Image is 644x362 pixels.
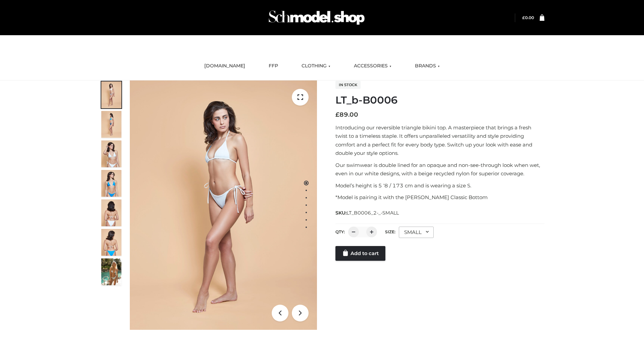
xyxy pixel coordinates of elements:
p: *Model is pairing it with the [PERSON_NAME] Classic Bottom [335,193,544,202]
a: Add to cart [335,246,385,261]
img: ArielClassicBikiniTop_CloudNine_AzureSky_OW114ECO_1-scaled.jpg [101,81,121,108]
label: Size: [385,229,395,234]
img: ArielClassicBikiniTop_CloudNine_AzureSky_OW114ECO_4-scaled.jpg [101,170,121,197]
img: ArielClassicBikiniTop_CloudNine_AzureSky_OW114ECO_7-scaled.jpg [101,199,121,226]
p: Model’s height is 5 ‘8 / 173 cm and is wearing a size S. [335,181,544,190]
span: In stock [335,81,361,89]
img: ArielClassicBikiniTop_CloudNine_AzureSky_OW114ECO_2-scaled.jpg [101,111,121,138]
div: SMALL [399,227,434,238]
label: QTY: [335,229,345,234]
img: ArielClassicBikiniTop_CloudNine_AzureSky_OW114ECO_8-scaled.jpg [101,229,121,256]
bdi: 0.00 [522,15,534,20]
a: ACCESSORIES [349,59,396,73]
a: BRANDS [410,59,445,73]
a: [DOMAIN_NAME] [199,59,250,73]
img: Arieltop_CloudNine_AzureSky2.jpg [101,258,121,285]
bdi: 89.00 [335,111,358,118]
img: ArielClassicBikiniTop_CloudNine_AzureSky_OW114ECO_3-scaled.jpg [101,140,121,167]
span: £ [522,15,525,20]
p: Introducing our reversible triangle bikini top. A masterpiece that brings a fresh twist to a time... [335,123,544,158]
a: CLOTHING [297,59,335,73]
img: ArielClassicBikiniTop_CloudNine_AzureSky_OW114ECO_1 [130,80,317,330]
h1: LT_b-B0006 [335,94,544,106]
a: FFP [264,59,283,73]
span: £ [335,111,339,118]
img: Schmodel Admin 964 [266,4,367,31]
span: LT_B0006_2-_-SMALL [346,210,399,216]
p: Our swimwear is double lined for an opaque and non-see-through look when wet, even in our white d... [335,161,544,178]
span: SKU: [335,209,399,217]
a: £0.00 [522,15,534,20]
